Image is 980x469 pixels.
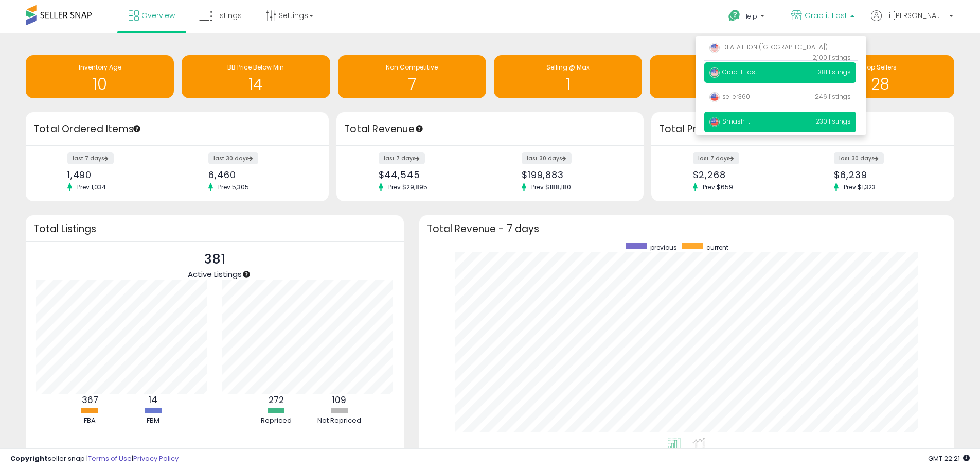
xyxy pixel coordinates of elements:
h1: 14 [187,76,325,93]
div: $199,883 [522,169,626,180]
strong: Copyright [10,454,48,463]
div: Not Repriced [309,416,370,426]
img: usa.png [709,92,720,102]
div: Tooltip anchor [415,124,424,133]
label: last 30 days [522,152,572,164]
a: Top Sellers 28 [806,55,954,98]
a: Terms of Use [88,454,132,463]
h3: Total Listings [33,225,396,233]
span: Prev: $29,895 [383,183,433,192]
span: 2,100 listings [812,53,851,62]
h3: Total Ordered Items [33,122,321,136]
label: last 7 days [67,152,114,164]
span: Inventory Age [79,63,121,72]
div: 1,490 [67,169,170,180]
a: Privacy Policy [133,454,179,463]
img: usa.png [709,117,720,127]
label: last 30 days [834,152,884,164]
span: Hi [PERSON_NAME] [884,10,946,21]
span: Smash It [709,117,750,126]
div: $2,268 [693,169,795,180]
span: Prev: 1,034 [72,183,111,192]
b: 367 [82,394,98,406]
h1: 0 [655,76,793,93]
span: 230 listings [815,117,851,126]
h3: Total Revenue [344,122,636,136]
div: Tooltip anchor [242,270,251,279]
b: 109 [332,394,346,406]
div: $44,545 [379,169,483,180]
span: Non Competitive [386,63,438,72]
label: last 7 days [693,152,739,164]
div: Tooltip anchor [132,124,141,133]
span: Prev: 5,305 [213,183,254,192]
span: Grab it Fast [805,10,847,21]
span: Top Sellers [863,63,897,72]
div: 6,460 [208,169,311,180]
span: Selling @ Max [546,63,590,72]
a: Help [720,2,775,33]
span: seller360 [709,92,750,101]
a: Inventory Age 10 [26,55,174,98]
label: last 30 days [208,152,258,164]
a: BB Price Below Min 14 [182,55,330,98]
b: 272 [269,394,284,406]
div: seller snap | | [10,454,179,464]
span: 2025-08-11 22:21 GMT [928,454,970,463]
span: 246 listings [815,92,851,101]
a: Needs to Reprice 0 [650,55,798,98]
i: Get Help [728,9,741,22]
img: usa.png [709,67,720,78]
span: Listings [215,10,242,21]
div: $6,239 [834,169,936,180]
span: Prev: $188,180 [526,183,576,192]
span: DEALATHON ([GEOGRAPHIC_DATA]) [709,43,828,51]
a: Selling @ Max 1 [494,55,642,98]
span: Help [743,12,757,21]
b: 14 [149,394,157,406]
span: 381 listings [818,67,851,76]
div: FBM [122,416,184,426]
span: previous [650,243,677,252]
span: Prev: $1,323 [839,183,881,192]
h3: Total Revenue - 7 days [427,225,947,233]
h1: 7 [343,76,481,93]
span: Prev: $659 [698,183,738,192]
h3: Total Profit [659,122,947,136]
h1: 1 [499,76,637,93]
span: Active Listings [188,269,242,280]
div: FBA [59,416,121,426]
p: 381 [188,250,242,269]
h1: 28 [811,76,949,93]
label: last 7 days [379,152,425,164]
a: Non Competitive 7 [338,55,486,98]
span: Overview [141,10,175,21]
span: Grab it Fast [709,67,757,76]
a: Hi [PERSON_NAME] [871,10,953,33]
div: Repriced [245,416,307,426]
span: current [706,243,728,252]
span: BB Price Below Min [227,63,284,72]
img: usa.png [709,43,720,53]
h1: 10 [31,76,169,93]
